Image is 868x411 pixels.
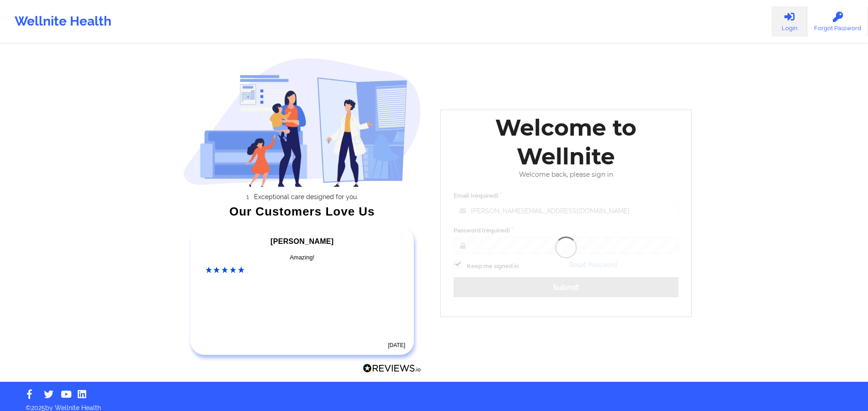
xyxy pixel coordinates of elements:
[191,193,421,200] li: Exceptional care designed for you.
[388,342,405,348] time: [DATE]
[206,253,399,262] div: Amazing!
[270,237,333,245] span: [PERSON_NAME]
[363,364,421,373] img: Reviews.io Logo
[363,364,421,375] a: Reviews.io Logo
[183,207,422,216] div: Our Customers Love Us
[183,58,422,187] img: wellnite-auth-hero_200.c722682e.png
[772,6,807,37] a: Login
[447,113,685,171] div: Welcome to Wellnite
[447,171,685,179] div: Welcome back, please sign in
[807,6,868,37] a: Forgot Password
